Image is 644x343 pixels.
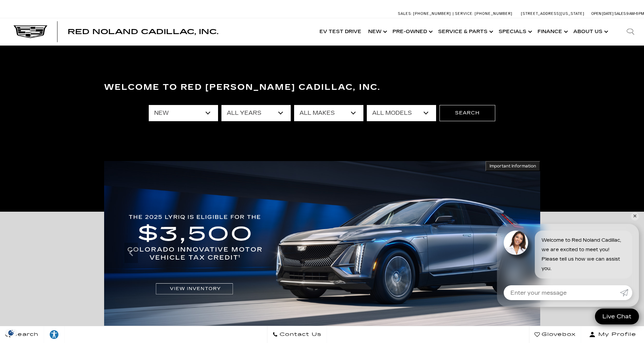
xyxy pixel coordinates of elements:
[435,18,495,45] a: Service & Parts
[504,231,528,255] img: Agent profile photo
[365,18,389,45] a: New
[535,231,632,279] div: Welcome to Red Noland Cadillac, we are excited to meet you! Please tell us how we can assist you.
[599,313,635,320] span: Live Chat
[570,18,610,45] a: About Us
[124,243,138,263] div: Previous
[595,309,639,324] a: Live Chat
[453,12,514,16] a: Service: [PHONE_NUMBER]
[529,326,581,343] a: Glovebox
[316,18,365,45] a: EV Test Drive
[44,329,64,340] div: Explore your accessibility options
[540,330,576,339] span: Glovebox
[591,11,614,16] span: Open [DATE]
[14,25,47,38] img: Cadillac Dark Logo with Cadillac White Text
[3,329,19,336] section: Click to Open Cookie Consent Modal
[278,330,321,339] span: Contact Us
[10,330,39,339] span: Search
[413,11,451,16] span: [PHONE_NUMBER]
[534,18,570,45] a: Finance
[439,105,495,121] button: Search
[398,12,453,16] a: Sales: [PHONE_NUMBER]
[267,326,327,343] a: Contact Us
[490,163,536,169] span: Important Information
[596,330,636,339] span: My Profile
[495,18,534,45] a: Specials
[581,326,644,343] button: Open user profile menu
[504,285,620,300] input: Enter your message
[626,11,644,16] span: 9 AM-6 PM
[3,329,19,336] img: Opt-Out Icon
[617,18,644,45] div: Search
[455,11,474,16] span: Service:
[521,11,585,16] a: [STREET_ADDRESS][US_STATE]
[149,105,218,121] select: Filter by type
[104,81,540,94] h3: Welcome to Red [PERSON_NAME] Cadillac, Inc.
[68,28,218,36] span: Red Noland Cadillac, Inc.
[44,326,65,343] a: Explore your accessibility options
[475,11,512,16] span: [PHONE_NUMBER]
[68,28,218,35] a: Red Noland Cadillac, Inc.
[398,11,412,16] span: Sales:
[367,105,436,121] select: Filter by model
[294,105,363,121] select: Filter by make
[620,285,632,300] a: Submit
[614,11,626,16] span: Sales:
[221,105,291,121] select: Filter by year
[389,18,435,45] a: Pre-Owned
